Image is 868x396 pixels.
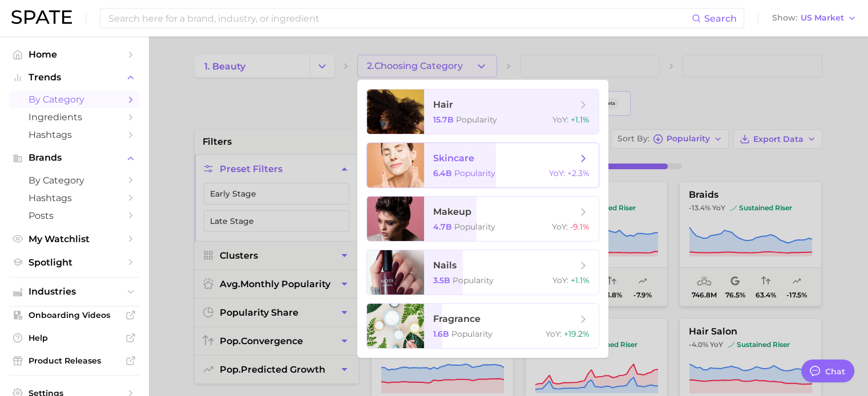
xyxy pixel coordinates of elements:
span: My Watchlist [29,234,120,244]
span: by Category [29,175,120,186]
span: makeup [433,206,471,217]
span: Posts [29,210,120,221]
span: Show [772,15,797,21]
button: Brands [9,149,139,166]
span: nails [433,260,457,271]
span: -9.1% [570,222,590,232]
button: ShowUS Market [769,11,859,26]
span: fragrance [433,313,481,324]
span: YoY : [546,329,562,339]
a: Help [9,329,139,346]
span: Home [29,49,120,60]
img: SPATE [11,10,72,24]
a: Hashtags [9,189,139,207]
span: Brands [29,153,120,163]
span: +19.2% [564,329,590,339]
span: Popularity [451,329,492,339]
span: Popularity [454,168,495,178]
input: Search here for a brand, industry, or ingredient [107,9,692,28]
span: Hashtags [29,193,120,203]
span: Ingredients [29,112,120,123]
span: +1.1% [571,275,590,285]
span: Help [29,333,120,343]
a: Home [9,46,139,63]
span: YoY : [552,115,568,125]
span: YoY : [549,168,565,178]
span: 4.7b [433,222,452,232]
span: US Market [801,15,844,21]
a: My Watchlist [9,230,139,248]
a: Onboarding Videos [9,307,139,324]
button: Trends [9,69,139,86]
ul: 2.Choosing Category [357,80,608,358]
span: Industries [29,287,120,297]
span: Onboarding Videos [29,310,120,320]
span: Hashtags [29,129,120,140]
span: Product Releases [29,356,120,366]
span: Spotlight [29,257,120,268]
span: 15.7b [433,115,454,125]
a: by Category [9,172,139,189]
span: Search [704,13,737,24]
a: by Category [9,91,139,108]
a: Spotlight [9,254,139,271]
span: hair [433,99,453,110]
span: YoY : [552,222,568,232]
span: by Category [29,94,120,105]
span: Trends [29,72,120,83]
span: 6.4b [433,168,452,178]
span: +2.3% [567,168,590,178]
span: skincare [433,153,474,164]
a: Ingredients [9,108,139,126]
span: Popularity [456,115,497,125]
span: 1.6b [433,329,449,339]
button: Industries [9,283,139,300]
span: Popularity [453,275,494,285]
span: 3.5b [433,275,450,285]
span: YoY : [552,275,568,285]
a: Hashtags [9,126,139,144]
a: Posts [9,207,139,224]
span: Popularity [454,222,495,232]
span: +1.1% [571,115,590,125]
a: Product Releases [9,352,139,369]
